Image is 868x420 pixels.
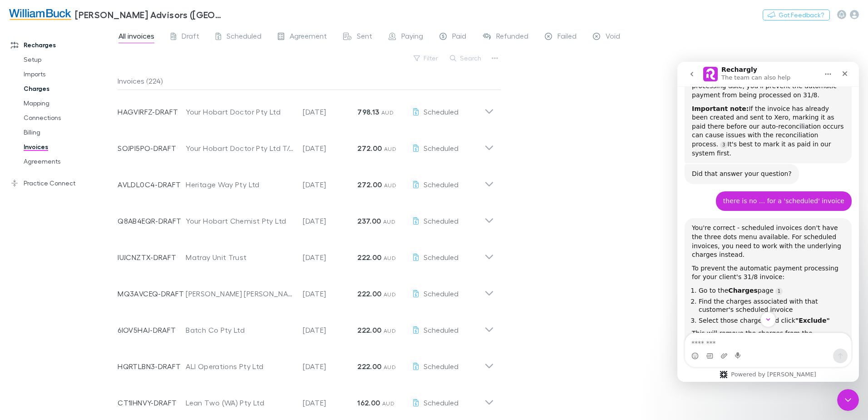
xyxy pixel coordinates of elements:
[98,226,105,233] a: Source reference 12749993:
[110,381,501,417] div: CT1IHNVY-DRAFTLean Two (WA) Pty Ltd[DATE]162.00 AUDScheduled
[110,308,501,345] div: 6IOV5HAJ-DRAFTBatch Co Pty Ltd[DATE]222.00 AUDScheduled
[763,10,830,20] button: Got Feedback?
[15,52,123,67] a: Setup
[110,345,501,381] div: HQRTLBN3-DRAFTALI Operations Pty Ltd[DATE]222.00 AUDScheduled
[303,143,357,154] p: [DATE]
[303,397,357,408] p: [DATE]
[118,143,186,154] p: SOJPI5PO-DRAFT
[303,179,357,190] p: [DATE]
[110,235,501,272] div: IUJCNZTX-DRAFTMatray Unit Trust[DATE]222.00 AUDScheduled
[606,31,620,43] span: Void
[15,96,123,110] a: Mapping
[110,199,501,235] div: Q8AB4EQR-DRAFTYour Hobart Chemist Pty Ltd[DATE]237.00 AUDScheduled
[15,81,123,96] a: Charges
[2,176,123,190] a: Practice Connect
[382,400,395,407] span: AUD
[186,288,294,299] div: [PERSON_NAME] [PERSON_NAME] T/A Francoforte Spaghetti Bar
[357,107,379,116] strong: 798.13
[110,163,501,199] div: AVLDL0C4-DRAFTHeritage Way Pty Ltd[DATE]272.00 AUDScheduled
[186,325,294,335] div: Batch Co Pty Ltd
[110,126,501,163] div: SOJPI5PO-DRAFTYour Hobart Doctor Pty Ltd T/A Jordan River Health[DATE]272.00 AUDScheduled
[21,235,167,252] li: Find the charges associated with that customer's scheduled invoice
[21,225,167,233] li: Go to the page
[357,325,381,335] strong: 222.00
[29,290,36,298] button: Gif picker
[75,9,225,20] h3: [PERSON_NAME] Advisors ([GEOGRAPHIC_DATA]) Pty Ltd
[186,215,294,226] div: Your Hobart Chemist Pty Ltd
[83,250,99,265] button: Scroll to bottom
[8,271,174,287] textarea: Message…
[7,156,174,349] div: You're correct - scheduled invoices don't have the three dots menu available. For scheduled invoi...
[424,398,459,407] span: Scheduled
[357,289,381,298] strong: 222.00
[303,288,357,299] p: [DATE]
[15,140,123,154] a: Invoices
[118,106,186,117] p: HAGVIRFZ-DRAFT
[357,253,381,262] strong: 222.00
[424,289,459,298] span: Scheduled
[384,364,396,370] span: AUD
[357,362,381,371] strong: 222.00
[381,109,394,116] span: AUD
[424,216,459,225] span: Scheduled
[186,397,294,408] div: Lean Two (WA) Pty Ltd
[424,253,459,261] span: Scheduled
[15,162,167,197] div: You're correct - scheduled invoices don't have the three dots menu available. For scheduled invoi...
[424,180,459,189] span: Scheduled
[384,327,396,334] span: AUD
[303,215,357,226] p: [DATE]
[51,225,80,232] b: Charges
[7,156,174,350] div: Rechargly says…
[110,90,501,126] div: HAGVIRFZ-DRAFTYour Hobart Doctor Pty Ltd[DATE]798.13 AUDScheduled
[384,291,396,298] span: AUD
[118,361,186,372] p: HQRTLBN3-DRAFT
[357,216,381,225] strong: 237.00
[424,362,459,370] span: Scheduled
[15,110,123,125] a: Connections
[186,361,294,372] div: ALI Operations Pty Ltd
[15,267,167,312] div: This will remove the charges from the scheduled invoice, preventing it from being processed on 31...
[14,290,21,298] button: Emoji picker
[186,252,294,263] div: Matray Unit Trust
[401,31,423,43] span: Paying
[118,179,186,190] p: AVLDL0C4-DRAFT
[357,144,382,153] strong: 272.00
[227,31,261,43] span: Scheduled
[186,143,294,154] div: Your Hobart Doctor Pty Ltd T/A Jordan River Health
[303,325,357,335] p: [DATE]
[182,31,199,43] span: Draft
[384,182,396,189] span: AUD
[9,9,71,20] img: William Buck Advisors (WA) Pty Ltd's Logo
[496,31,528,43] span: Refunded
[424,325,459,334] span: Scheduled
[303,106,357,117] p: [DATE]
[43,290,50,298] button: Upload attachment
[118,325,186,335] p: 6IOV5HAJ-DRAFT
[186,179,294,190] div: Heritage Way Pty Ltd
[4,4,231,25] a: [PERSON_NAME] Advisors ([GEOGRAPHIC_DATA]) Pty Ltd
[15,67,123,81] a: Imports
[110,272,501,308] div: MQ3AVCEQ-DRAFT[PERSON_NAME] [PERSON_NAME] T/A Francoforte Spaghetti Bar[DATE]222.00 AUDScheduled
[303,252,357,263] p: [DATE]
[557,31,577,43] span: Failed
[384,255,396,261] span: AUD
[409,53,444,64] button: Filter
[118,252,186,263] p: IUJCNZTX-DRAFT
[424,144,459,152] span: Scheduled
[303,361,357,372] p: [DATE]
[424,107,459,116] span: Scheduled
[290,31,327,43] span: Agreement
